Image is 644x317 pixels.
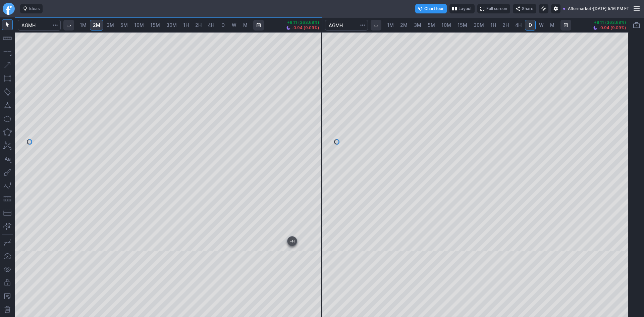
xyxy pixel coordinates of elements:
[414,22,421,28] span: 3M
[2,207,13,218] button: Position
[522,5,533,12] span: Share
[104,20,117,31] a: 3M
[415,4,447,13] button: Chart tour
[180,20,192,31] a: 1H
[400,22,408,28] span: 2M
[513,4,536,13] button: Share
[529,22,532,28] span: D
[477,4,510,13] button: Full screen
[458,22,467,28] span: 15M
[539,22,544,28] span: W
[63,20,74,31] button: Interval
[2,291,13,302] button: Add note
[166,22,177,28] span: 30M
[560,20,571,31] button: Range
[550,22,554,28] span: M
[397,20,411,31] a: 2M
[551,4,560,13] button: Settings
[2,87,13,97] button: Rotated rectangle
[2,180,13,191] button: Elliott waves
[183,22,189,28] span: 1H
[163,20,180,31] a: 30M
[147,20,163,31] a: 15M
[2,251,13,261] button: Drawings autosave: Off
[2,194,13,205] button: Fibonacci retracements
[51,20,60,31] button: Search
[2,154,13,164] button: Text
[371,20,381,31] button: Interval
[358,20,367,31] button: Search
[2,100,13,111] button: Triangle
[2,33,13,44] button: Measure
[221,22,225,28] span: D
[593,5,629,12] span: [DATE] 5:16 PM ET
[192,20,205,31] a: 2H
[490,22,496,28] span: 1H
[593,20,626,24] p: +8.11 (363.68%)
[2,140,13,151] button: XABCD
[2,167,13,178] button: Brush
[208,22,214,28] span: 4H
[29,5,40,12] span: Ideas
[2,127,13,138] button: Polygon
[325,20,368,31] input: Search
[232,22,236,28] span: W
[486,5,507,12] span: Full screen
[525,20,536,31] a: D
[195,22,202,28] span: 2H
[536,20,547,31] a: W
[2,60,13,70] button: Arrow
[291,26,319,30] span: -0.94 (9.09%)
[2,304,13,315] button: Remove all drawings
[459,5,472,12] span: Layout
[474,22,484,28] span: 30M
[218,20,228,31] a: D
[438,20,454,31] a: 10M
[253,20,264,31] button: Range
[205,20,217,31] a: 4H
[286,20,319,24] p: +8.11 (363.68%)
[598,26,626,30] span: -0.94 (9.09%)
[117,20,131,31] a: 5M
[2,221,13,231] button: Anchored VWAP
[428,22,435,28] span: 5M
[229,20,239,31] a: W
[631,20,642,31] button: Portfolio watchlist
[425,20,438,31] a: 5M
[539,4,548,13] button: Toggle light mode
[2,73,13,84] button: Rectangle
[20,4,43,13] button: Ideas
[80,22,87,28] span: 1M
[502,22,509,28] span: 2H
[499,20,512,31] a: 2H
[243,22,248,28] span: M
[471,20,487,31] a: 30M
[134,22,144,28] span: 10M
[449,4,475,13] button: Layout
[384,20,397,31] a: 1M
[18,20,61,31] input: Search
[150,22,160,28] span: 15M
[2,19,13,30] button: Mouse
[512,20,525,31] a: 4H
[2,113,13,124] button: Ellipse
[568,5,593,12] span: Aftermarket ·
[93,22,100,28] span: 2M
[454,20,470,31] a: 15M
[287,236,297,246] button: Jump to the most recent bar
[547,20,558,31] a: M
[515,22,522,28] span: 4H
[2,237,13,248] button: Drawing mode: Single
[2,264,13,275] button: Hide drawings
[90,20,103,31] a: 2M
[77,20,90,31] a: 1M
[3,3,15,15] a: Finviz.com
[107,22,114,28] span: 3M
[411,20,424,31] a: 3M
[2,277,13,288] button: Lock drawings
[487,20,499,31] a: 1H
[120,22,128,28] span: 5M
[387,22,394,28] span: 1M
[424,5,444,12] span: Chart tour
[2,46,13,57] button: Horizontal line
